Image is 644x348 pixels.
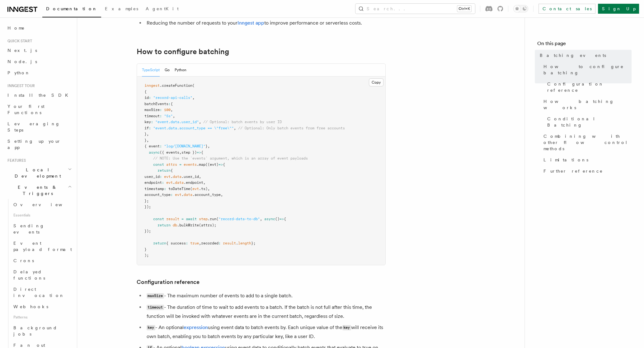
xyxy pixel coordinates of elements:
[5,22,73,34] a: Home
[541,61,632,78] a: How to configure batching
[184,324,208,330] a: expression
[144,102,168,106] span: batchEvents
[219,241,221,245] span: :
[197,162,205,167] span: .map
[5,101,73,118] a: Your first Functions
[5,167,68,179] span: Local Development
[275,217,280,221] span: ()
[5,45,73,56] a: Next.js
[5,184,68,197] span: Events & Triggers
[5,67,73,78] a: Python
[280,217,284,221] span: =>
[537,40,632,50] h4: On this page
[173,174,181,179] span: data
[538,4,595,14] a: Contact sales
[205,144,208,148] span: }
[238,241,251,245] span: length
[5,39,32,44] span: Quick start
[144,229,151,233] span: });
[264,217,275,221] span: async
[541,154,632,165] a: Limitations
[145,323,386,341] li: - An optional using event data to batch events by. Each unique value of the will receive its own ...
[144,126,149,130] span: if
[160,114,162,118] span: :
[457,6,471,12] kbd: Ctrl+K
[11,266,73,284] a: Delayed functions
[171,108,173,112] span: ,
[145,291,386,300] li: - The maximum number of events to add to a single batch.
[5,182,73,199] button: Events & Triggers
[201,150,203,155] span: {
[153,156,308,160] span: // NOTE: Use the `events` argument, which is an array of event payloads
[234,126,236,130] span: ,
[147,138,149,142] span: ,
[144,138,147,142] span: }
[173,223,177,227] span: db
[153,217,164,221] span: const
[147,325,155,330] code: key
[238,126,345,130] span: // Optional: Only batch events from free accounts
[223,162,225,167] span: {
[7,121,60,132] span: Leveraging Steps
[164,114,173,118] span: "5s"
[513,5,528,12] button: Toggle dark mode
[144,95,149,100] span: id
[543,157,588,163] span: Limitations
[190,187,192,191] span: (
[165,64,170,77] button: Go
[216,217,219,221] span: (
[5,83,35,88] span: Inngest tour
[181,174,199,179] span: .user_id
[173,114,175,118] span: ,
[223,241,236,245] span: result
[284,217,286,221] span: {
[541,165,632,177] a: Further reference
[157,168,171,173] span: return
[543,168,603,174] span: Further reference
[162,180,164,185] span: :
[153,126,234,130] span: "event.data.account_type == \"free\""
[205,162,219,167] span: ((evt)
[11,312,73,322] span: Patterns
[144,114,160,118] span: timeout
[171,102,173,106] span: {
[157,223,171,227] span: return
[342,325,351,330] code: key
[192,193,221,197] span: .account_type
[221,193,223,197] span: ,
[540,52,606,58] span: Batching events
[171,174,173,179] span: .
[144,132,147,136] span: }
[181,217,184,221] span: =
[199,174,201,179] span: ,
[11,255,73,266] a: Crons
[160,83,192,88] span: .createFunction
[144,144,160,148] span: { event
[144,247,147,252] span: }
[5,158,26,163] span: Features
[160,174,162,179] span: :
[7,93,72,98] span: Install the SDK
[186,217,197,221] span: await
[7,48,37,53] span: Next.js
[598,4,639,14] a: Sign Up
[7,25,25,31] span: Home
[13,258,34,263] span: Crons
[543,63,632,76] span: How to configure batching
[168,102,171,106] span: :
[144,120,151,124] span: key
[199,120,201,124] span: ,
[5,136,73,153] a: Setting up your app
[11,284,73,301] a: Direct invocation
[5,118,73,136] a: Leveraging Steps
[208,217,216,221] span: .run
[171,168,173,173] span: {
[13,202,78,207] span: Overview
[199,217,208,221] span: step
[137,278,200,286] a: Configuration reference
[199,241,201,245] span: ,
[181,193,184,197] span: .
[153,241,166,245] span: return
[144,83,160,88] span: inngest
[184,180,203,185] span: .endpoint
